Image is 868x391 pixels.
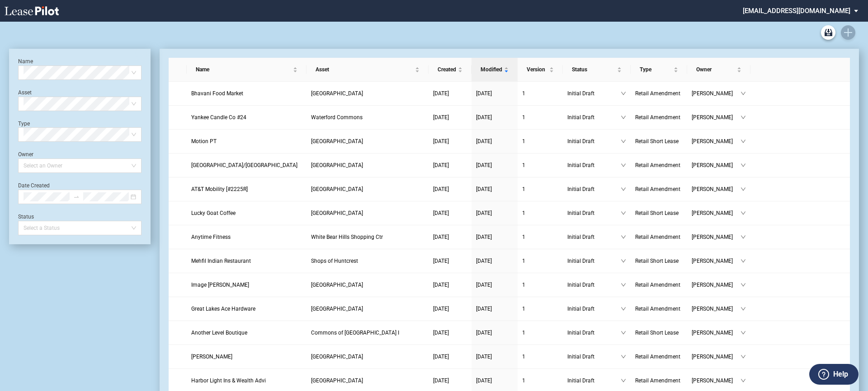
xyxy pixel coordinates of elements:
[433,306,449,312] span: [DATE]
[741,139,746,144] span: down
[311,280,424,289] a: [GEOGRAPHIC_DATA]
[481,65,502,74] span: Modified
[433,330,449,336] span: [DATE]
[635,138,679,144] span: Retail Short Lease
[522,233,558,242] a: 1
[809,364,859,385] button: Help
[833,368,848,380] label: Help
[191,376,302,385] a: Harbor Light Ins & Wealth Advi
[311,233,424,242] a: White Bear Hills Shopping Ctr
[433,377,449,384] span: [DATE]
[696,65,735,74] span: Owner
[692,185,741,194] span: [PERSON_NAME]
[476,330,492,336] span: [DATE]
[741,306,746,312] span: down
[191,304,302,313] a: Great Lakes Ace Hardware
[476,210,492,216] span: [DATE]
[692,137,741,146] span: [PERSON_NAME]
[476,354,492,360] span: [DATE]
[476,328,513,337] a: [DATE]
[476,162,492,168] span: [DATE]
[311,352,424,361] a: [GEOGRAPHIC_DATA]
[687,58,750,82] th: Owner
[522,162,525,168] span: 1
[311,114,363,121] span: Waterford Commons
[567,233,621,242] span: Initial Draft
[191,258,251,264] span: Mehfil Indian Restaurant
[191,90,243,97] span: Bhavani Food Market
[621,115,626,120] span: down
[635,233,683,242] a: Retail Amendment
[433,162,449,168] span: [DATE]
[522,210,525,216] span: 1
[196,65,291,74] span: Name
[635,258,679,264] span: Retail Short Lease
[621,306,626,312] span: down
[433,282,449,288] span: [DATE]
[522,114,525,121] span: 1
[522,354,525,360] span: 1
[433,354,449,360] span: [DATE]
[635,137,683,146] a: Retail Short Lease
[635,234,680,240] span: Retail Amendment
[433,138,449,144] span: [DATE]
[433,186,449,192] span: [DATE]
[316,65,413,74] span: Asset
[18,121,30,127] label: Type
[191,233,302,242] a: Anytime Fitness
[476,90,492,97] span: [DATE]
[635,354,680,360] span: Retail Amendment
[311,161,424,170] a: [GEOGRAPHIC_DATA]
[692,89,741,98] span: [PERSON_NAME]
[567,376,621,385] span: Initial Draft
[621,282,626,288] span: down
[311,113,424,122] a: Waterford Commons
[433,89,467,98] a: [DATE]
[567,328,621,337] span: Initial Draft
[621,91,626,96] span: down
[741,210,746,216] span: down
[821,25,835,40] a: Archive
[311,90,363,97] span: Old Bridge Gateway SC
[692,304,741,313] span: [PERSON_NAME]
[522,377,525,384] span: 1
[621,354,626,359] span: down
[433,256,467,265] a: [DATE]
[187,58,306,82] th: Name
[191,185,302,194] a: AT&T Mobility [#2225R]
[311,186,363,192] span: Western Hills Plaza
[433,137,467,146] a: [DATE]
[567,209,621,218] span: Initial Draft
[433,114,449,121] span: [DATE]
[635,280,683,289] a: Retail Amendment
[741,354,746,359] span: down
[527,65,547,74] span: Version
[476,161,513,170] a: [DATE]
[621,234,626,240] span: down
[741,115,746,120] span: down
[522,161,558,170] a: 1
[522,282,525,288] span: 1
[433,113,467,122] a: [DATE]
[311,89,424,98] a: [GEOGRAPHIC_DATA]
[191,234,231,240] span: Anytime Fitness
[635,209,683,218] a: Retail Short Lease
[635,304,683,313] a: Retail Amendment
[635,162,680,168] span: Retail Amendment
[191,306,255,312] span: Great Lakes Ace Hardware
[476,138,492,144] span: [DATE]
[191,137,302,146] a: Motion PT
[433,233,467,242] a: [DATE]
[635,90,680,97] span: Retail Amendment
[191,89,302,98] a: Bhavani Food Market
[433,280,467,289] a: [DATE]
[476,185,513,194] a: [DATE]
[18,214,34,220] label: Status
[191,138,217,144] span: Motion PT
[567,89,621,98] span: Initial Draft
[741,234,746,240] span: down
[433,210,449,216] span: [DATE]
[472,58,518,82] th: Modified
[311,256,424,265] a: Shops of Huntcrest
[476,114,492,121] span: [DATE]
